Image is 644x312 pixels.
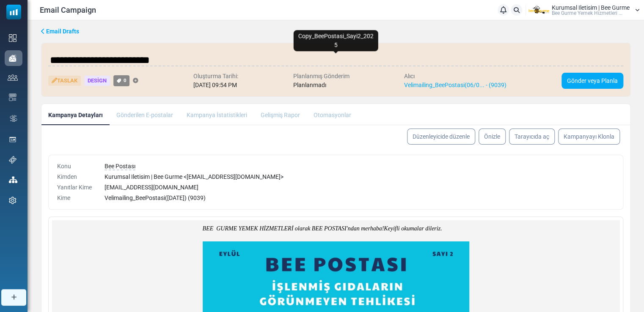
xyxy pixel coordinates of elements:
[105,172,614,181] div: Kurumsal Iletisim | Bee Gurme < [EMAIL_ADDRESS][DOMAIN_NAME] >
[552,11,622,16] span: Bee Gurme Yemek Hizmetleri ...
[407,129,475,145] a: Düzenleyicide düzenle
[558,129,620,145] a: Kampanyayı Klonla
[113,75,129,86] a: 0
[294,30,378,51] div: Copy_BeePostasi_Sayi2_2025
[6,5,21,19] img: mailsoftly_icon_blue_white.svg
[57,194,94,203] div: Kime
[84,76,110,86] div: Design
[332,5,390,11] em: Keyifli okumalar dileriz.
[40,4,96,16] span: Email Campaign
[9,197,17,204] img: settings-icon.svg
[193,81,238,90] div: [DATE] 09:54 PM
[9,156,17,164] img: support-icon.svg
[41,104,110,125] a: Kampanya Detayları
[293,72,349,81] div: Planlanmış Gönderim
[404,82,506,88] a: Velimailing_BeePostasi(06/0... - (9039)
[48,76,81,86] div: Taslak
[528,4,640,16] a: User Logo Kurumsal Iletisim | Bee Gurme Bee Gurme Yemek Hizmetleri ...
[561,73,623,89] a: Gönder veya Planla
[57,172,94,181] div: Kimden
[479,129,506,145] a: Önizle
[9,34,17,42] img: dashboard-icon.svg
[8,74,18,80] img: contacts-icon.svg
[193,72,238,81] div: Oluşturma Tarihi:
[9,55,17,62] img: campaigns-icon-active.png
[151,5,332,11] em: BEE GURME YEMEK HİZMETLERİ olarak BEE POSTASI'ndan merhaba!
[105,194,206,201] span: Velimailing_BeePostasi([DATE]) (9039)
[9,114,18,123] img: workflow.svg
[293,82,326,88] span: Planlanmadı
[105,163,135,170] span: Bee Postası
[9,136,17,143] img: landing_pages.svg
[46,28,79,35] span: translation missing: tr.ms_sidebar.email_drafts
[528,4,550,16] img: User Logo
[105,183,614,192] div: [EMAIL_ADDRESS][DOMAIN_NAME]
[57,183,94,192] div: Yanıtlar Kime
[41,27,79,36] a: Email Drafts
[404,72,506,81] div: Alıcı
[509,129,555,145] a: Tarayıcıda aç
[57,162,94,171] div: Konu
[9,93,17,101] img: email-templates-icon.svg
[124,77,127,83] span: 0
[552,5,630,11] span: Kurumsal Iletisim | Bee Gurme
[133,78,138,84] a: Etiket Ekle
